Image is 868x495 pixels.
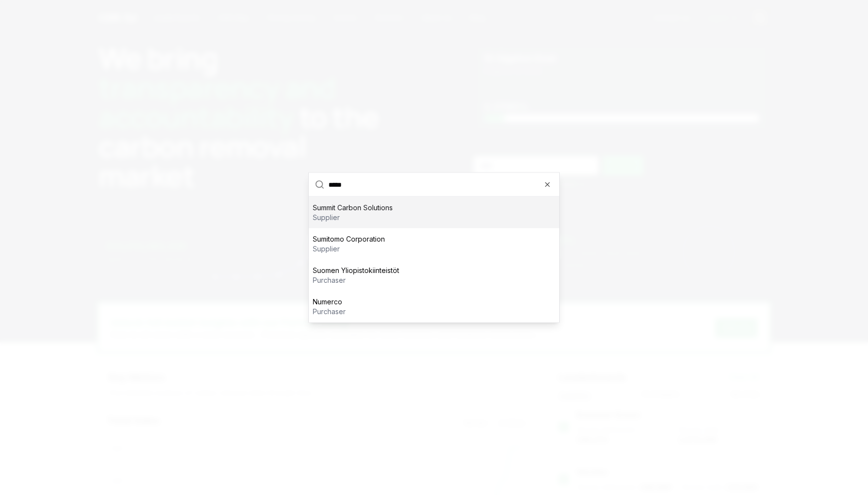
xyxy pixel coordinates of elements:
p: purchaser [313,275,399,285]
p: purchaser [313,307,346,317]
p: Summit Carbon Solutions [313,203,393,213]
p: supplier [313,244,385,254]
p: Suomen Yliopistokiinteistöt [313,266,399,275]
p: supplier [313,213,393,223]
p: Sumitomo Corporation [313,234,385,244]
p: Numerco [313,297,346,307]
